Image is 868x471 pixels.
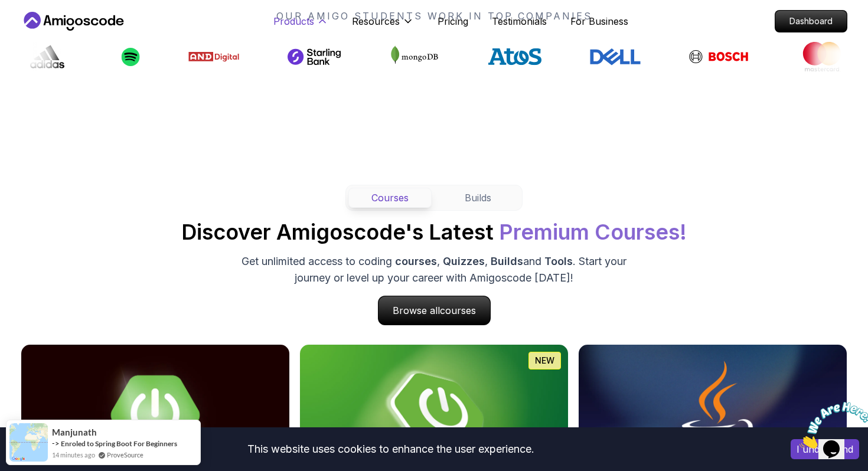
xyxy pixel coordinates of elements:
[5,5,78,51] img: Chat attention grabber
[438,14,468,28] a: Pricing
[352,14,414,38] button: Resources
[440,305,476,316] span: courses
[378,296,491,325] a: Browse allcourses
[273,14,314,28] p: Products
[9,436,773,462] div: This website uses cookies to enhance the user experience.
[273,14,328,38] button: Products
[795,397,868,453] iframe: chat widget
[570,14,628,28] a: For Business
[52,450,95,460] span: 14 minutes ago
[378,296,490,325] p: Browse all
[352,14,400,28] p: Resources
[107,450,143,460] a: ProveSource
[775,10,847,32] a: Dashboard
[791,439,859,459] button: Accept cookies
[492,14,547,28] a: Testimonials
[9,423,48,462] img: provesource social proof notification image
[52,439,60,448] span: ->
[52,427,97,437] span: Manjunath
[61,439,177,448] a: Enroled to Spring Boot For Beginners
[775,11,847,32] p: Dashboard
[535,355,554,367] p: NEW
